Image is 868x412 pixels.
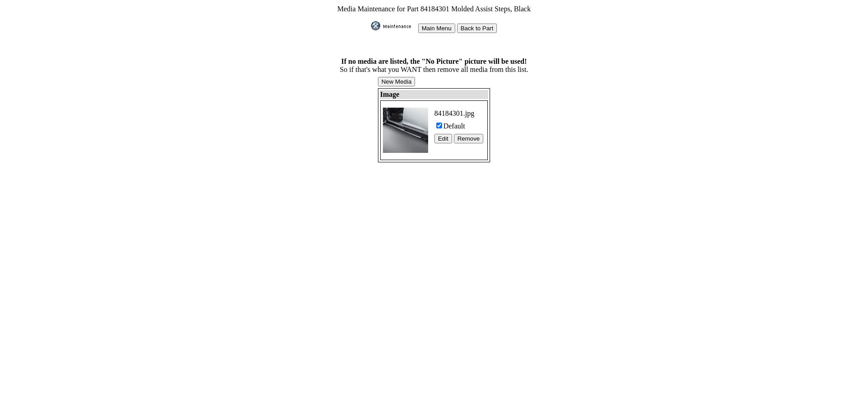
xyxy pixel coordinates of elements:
[443,122,465,130] label: Default
[434,134,452,143] input: Edit
[371,21,416,30] img: maint.gif
[383,108,428,153] img: Click for full-size
[434,109,474,117] span: 84184301.jpg
[378,77,415,86] input: New Media
[337,57,531,74] td: So if that's what you WANT then remove all media from this list.
[454,134,484,143] input: Remove
[380,90,489,99] td: Image
[418,24,455,33] input: Main Menu
[341,57,527,65] b: If no media are listed, the "No Picture" picture will be used!
[457,24,497,33] input: Back to Part
[337,5,531,14] td: Media Maintenance for Part 84184301 Molded Assist Steps, Black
